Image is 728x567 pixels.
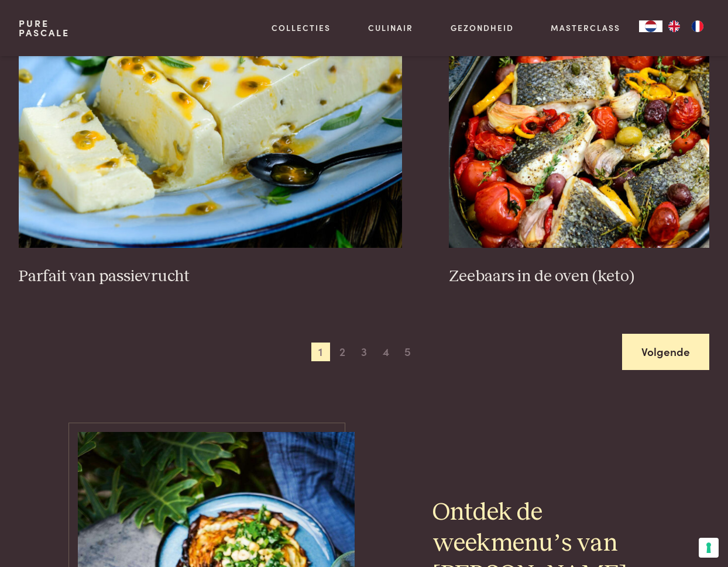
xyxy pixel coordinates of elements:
a: EN [662,20,686,32]
img: Zeebaars in de oven (keto) [449,14,709,248]
button: Uw voorkeuren voor toestemming voor trackingtechnologieën [699,538,719,558]
a: NL [639,20,662,32]
span: 3 [355,343,373,361]
span: 4 [376,343,395,361]
a: Volgende [622,334,709,371]
aside: Language selected: Nederlands [639,20,709,32]
a: Zeebaars in de oven (keto) Zeebaars in de oven (keto) [449,14,709,286]
img: Parfait van passievrucht [19,14,402,248]
a: Culinair [368,22,413,34]
span: 2 [333,343,352,361]
span: 5 [398,343,417,361]
a: Masterclass [551,22,620,34]
h3: Zeebaars in de oven (keto) [449,267,709,287]
ul: Language list [662,20,709,32]
span: 1 [311,343,330,361]
a: PurePascale [19,19,70,37]
h3: Parfait van passievrucht [19,267,402,287]
div: Language [639,20,662,32]
a: Gezondheid [451,22,514,34]
a: Collecties [272,22,331,34]
a: FR [686,20,709,32]
a: Parfait van passievrucht Parfait van passievrucht [19,14,402,286]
